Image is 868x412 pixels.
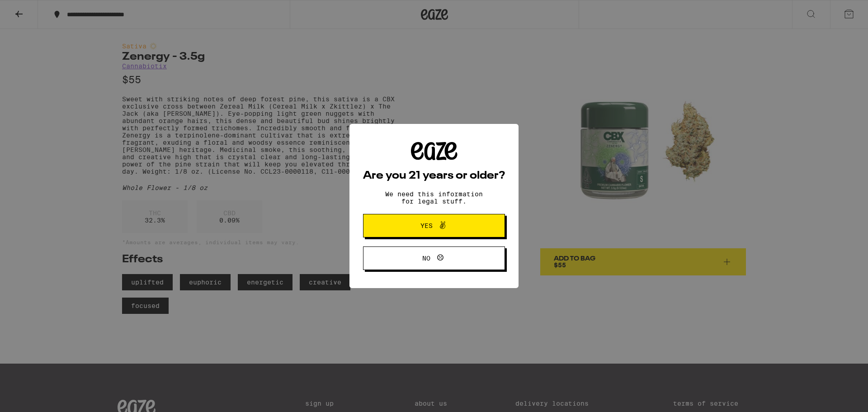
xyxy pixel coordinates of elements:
span: No [422,255,430,261]
p: We need this information for legal stuff. [377,190,491,205]
span: Hi. Need any help? [5,6,65,14]
button: No [363,246,505,270]
h2: Are you 21 years or older? [363,170,505,181]
span: Yes [420,223,433,229]
button: Yes [363,214,505,237]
